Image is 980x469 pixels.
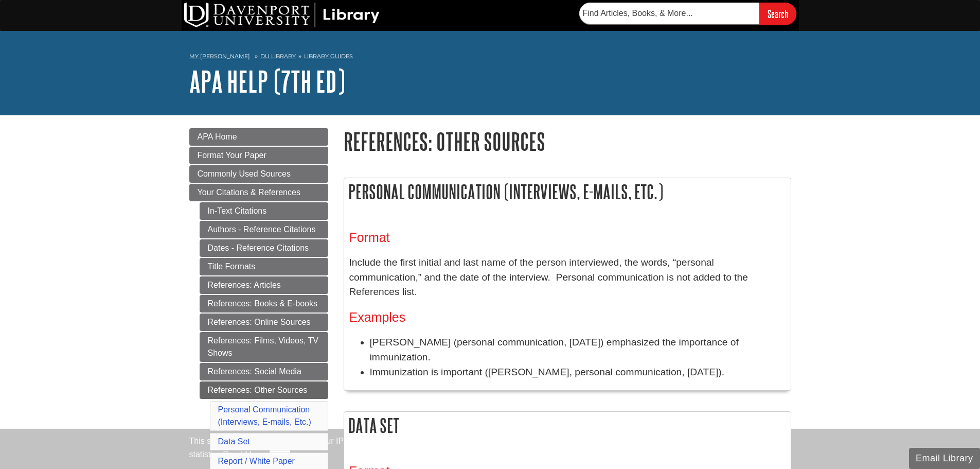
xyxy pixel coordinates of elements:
[344,128,791,154] h1: References: Other Sources
[200,295,328,312] a: References: Books & E-books
[200,332,328,362] a: References: Films, Videos, TV Shows
[189,49,791,66] nav: breadcrumb
[579,3,796,25] form: Searches DU Library's articles, books, and more
[200,202,328,220] a: In-Text Citations
[198,169,291,178] span: Commonly Used Sources
[579,3,759,24] input: Find Articles, Books, & More...
[200,258,328,275] a: Title Formats
[184,3,380,27] img: DU Library
[198,151,266,160] span: Format Your Paper
[304,53,353,60] a: Library Guides
[349,230,786,245] h3: Format
[200,314,328,331] a: References: Online Sources
[189,52,250,61] a: My [PERSON_NAME]
[189,128,328,146] a: APA Home
[349,255,786,300] p: Include the first initial and last name of the person interviewed, the words, “personal communica...
[189,147,328,164] a: Format Your Paper
[200,221,328,238] a: Authors - Reference Citations
[198,188,300,197] span: Your Citations & References
[200,239,328,257] a: Dates - Reference Citations
[218,405,311,426] a: Personal Communication (Interviews, E-mails, Etc.)
[189,184,328,201] a: Your Citations & References
[189,165,328,183] a: Commonly Used Sources
[200,363,328,380] a: References: Social Media
[370,335,786,365] li: [PERSON_NAME] (personal communication, [DATE]) emphasized the importance of immunization.
[260,53,296,60] a: DU Library
[759,3,796,25] input: Search
[198,132,237,141] span: APA Home
[200,381,328,399] a: References: Other Sources
[218,457,295,465] a: Report / White Paper
[344,178,791,205] h2: Personal Communication (Interviews, E-mails, Etc.)
[189,65,345,97] a: APA Help (7th Ed)
[344,412,791,439] h2: Data Set
[370,365,786,380] li: Immunization is important ([PERSON_NAME], personal communication, [DATE]).
[909,448,980,469] button: Email Library
[218,437,250,446] a: Data Set
[349,310,786,325] h3: Examples
[200,276,328,294] a: References: Articles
